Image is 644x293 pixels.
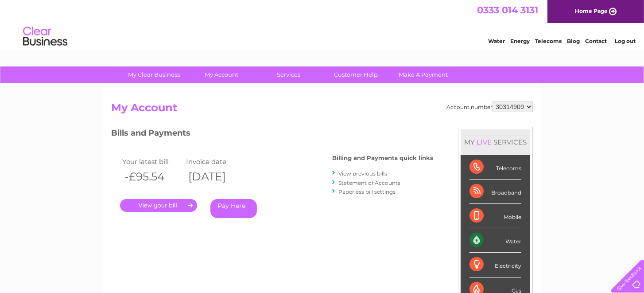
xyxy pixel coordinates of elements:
[475,138,493,146] div: LIVE
[567,38,580,44] a: Blog
[469,180,521,204] div: Broadband
[184,156,248,168] td: Invoice date
[469,204,521,228] div: Mobile
[332,155,433,161] h4: Billing and Payments quick links
[338,188,396,195] a: Paperless bill settings
[111,127,433,142] h3: Bills and Payments
[118,66,191,83] a: My Clear Business
[446,102,533,112] div: Account number
[113,5,532,43] div: Clear Business is a trading name of Verastar Limited (registered in [GEOGRAPHIC_DATA] No. 3667643...
[461,129,530,155] div: MY SERVICES
[469,155,521,180] div: Telecoms
[488,38,505,44] a: Water
[510,38,530,44] a: Energy
[615,38,636,44] a: Log out
[210,199,257,218] a: Pay Here
[338,180,400,186] a: Statement of Accounts
[184,168,248,186] th: [DATE]
[477,4,538,16] a: 0333 014 3131
[120,199,197,212] a: .
[185,66,258,83] a: My Account
[387,66,460,83] a: Make A Payment
[320,66,393,83] a: Customer Help
[338,170,387,177] a: View previous bills
[111,102,533,118] h2: My Account
[120,156,184,168] td: Your latest bill
[23,23,68,50] img: logo.png
[585,38,607,44] a: Contact
[535,38,562,44] a: Telecoms
[469,228,521,253] div: Water
[252,66,326,83] a: Services
[120,168,184,186] th: -£95.54
[469,253,521,277] div: Electricity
